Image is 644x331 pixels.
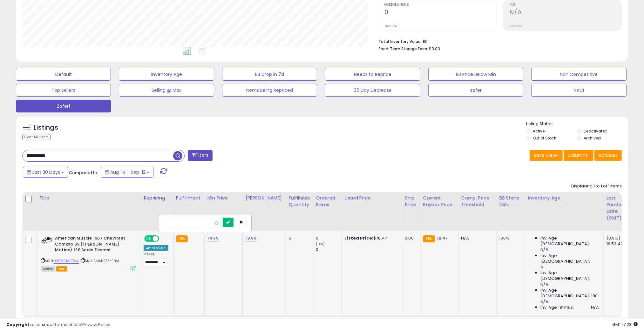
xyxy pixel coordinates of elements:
div: [DATE] 16:53:42 [607,235,627,247]
div: 0 [316,235,342,241]
div: Title [39,195,138,201]
button: Inventory Age [119,68,214,81]
small: FBA [423,235,435,242]
div: Comp. Price Threshold [461,195,494,208]
button: Columns [564,150,593,161]
div: Last Purchase Date (GMT) [607,195,630,221]
label: Archived [584,135,601,141]
small: FBA [176,235,188,242]
p: Listing States: [526,121,628,127]
span: Compared to: [69,170,98,176]
h2: 0 [384,9,496,17]
a: Privacy Policy [82,321,110,328]
span: 6 [540,264,543,270]
div: Repricing [144,195,171,201]
div: Min Price [207,195,240,201]
div: [PERSON_NAME] [245,195,283,201]
button: Aug-14 - Sep-12 [101,167,153,178]
b: American Muscle 1967 Chevrolet Camaro SS ([PERSON_NAME] Motion) 1:18 Scale Diecast [55,235,132,255]
span: N/A [540,299,548,305]
span: Aug-14 - Sep-12 [110,169,146,175]
label: Active [533,128,545,134]
span: Inv. Age [DEMOGRAPHIC_DATA]-180: [540,287,599,299]
label: Out of Stock [533,135,556,141]
a: B099GML75W [54,258,79,264]
button: Selling @ Max [119,84,214,97]
div: 0 [316,247,342,253]
span: $3.03 [429,46,440,52]
a: Terms of Use [54,321,81,328]
div: Displaying 1 to 1 of 1 items [571,183,622,189]
button: Zafer1 [16,100,111,112]
span: Columns [568,152,588,159]
div: Clear All Filters [22,134,51,140]
span: All listings currently available for purchase on Amazon [41,266,55,272]
strong: Copyright [6,321,30,328]
small: (0%) [316,241,325,247]
b: Short Term Storage Fees: [378,46,428,51]
div: N/A [461,235,491,241]
b: Listed Price: [344,235,373,241]
div: Preset: [144,252,168,267]
div: seller snap | | [6,322,110,328]
span: N/A [540,282,548,287]
div: Fulfillable Quantity [288,195,310,208]
label: Deactivated [584,128,607,134]
button: zafer [428,84,523,97]
span: ROI [510,3,621,7]
div: Current Buybox Price [423,195,456,208]
button: Default [16,68,111,81]
span: Last 30 Days [32,169,60,175]
div: 5 [288,235,308,241]
div: BB Share 24h. [499,195,522,208]
span: Inv. Age [DEMOGRAPHIC_DATA]: [540,270,599,281]
small: Prev: N/A [510,24,522,28]
small: Prev: N/A [384,24,397,28]
div: Listed Price [344,195,399,201]
button: 30 Day Decrease [325,84,420,97]
button: Non Competitive [531,68,626,81]
div: Amazon AI * [144,245,168,251]
div: 100% [499,235,520,241]
h5: Listings [34,123,58,132]
button: BB Price Below Min [428,68,523,81]
div: 0.00 [405,235,415,241]
button: Filters [188,150,213,161]
span: OFF [158,236,168,241]
div: Ordered Items [316,195,339,208]
span: N/A [540,247,548,253]
li: $0 [378,37,617,45]
button: Save View [530,150,563,161]
span: FBA [56,266,67,272]
button: Actions [594,150,622,161]
span: Inv. Age 181 Plus: [540,305,574,310]
button: Top Sellers [16,84,111,97]
span: Inv. Age [DEMOGRAPHIC_DATA]: [540,253,599,264]
button: Last 30 Days [23,167,68,178]
div: Ship Price [405,195,417,208]
button: Items Being Repriced [222,84,317,97]
a: 74.99 [207,235,219,241]
h2: N/A [510,9,621,17]
span: N/A [591,305,599,310]
span: | SKU: AMM1275-FBA1 [80,258,119,263]
b: Total Inventory Value: [378,39,422,44]
span: ON [145,236,153,241]
span: Inv. Age [DEMOGRAPHIC_DATA]: [540,235,599,247]
div: ASIN: [41,235,136,271]
span: Ordered Items [384,3,496,7]
span: 78.47 [437,235,448,241]
img: 41mwUH07Y0L._SL40_.jpg [41,235,53,245]
span: 2025-10-13 17:23 GMT [612,321,638,328]
div: Inventory Age [528,195,601,201]
div: Fulfillment [176,195,202,201]
a: 79.99 [245,235,256,241]
button: NACI [531,84,626,97]
button: Needs to Reprice [325,68,420,81]
button: BB Drop in 7d [222,68,317,81]
div: $78.47 [344,235,397,241]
